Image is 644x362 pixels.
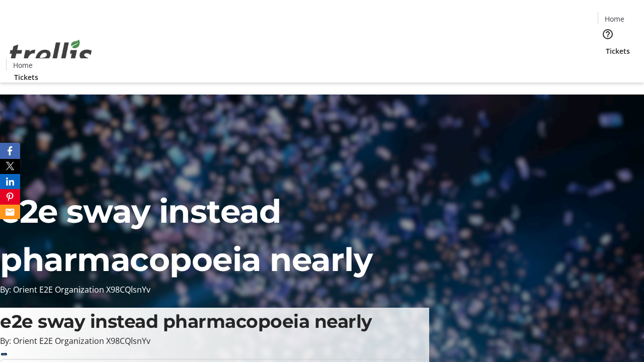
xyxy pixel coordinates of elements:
span: Tickets [14,72,38,82]
img: Orient E2E Organization X98CQlsnYv's Logo [6,29,96,79]
a: Tickets [598,46,638,56]
span: Tickets [606,46,630,56]
button: Help [598,24,618,44]
span: Home [605,14,624,24]
a: Tickets [6,72,46,82]
a: Home [598,14,630,24]
span: Home [13,60,33,70]
a: Home [7,60,39,70]
button: Cart [598,56,618,76]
